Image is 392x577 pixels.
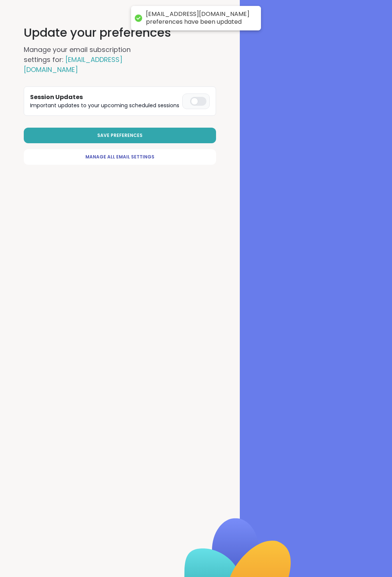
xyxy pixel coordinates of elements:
[24,24,216,42] h1: Update your preferences
[24,128,216,143] button: Save Preferences
[24,55,122,74] span: [EMAIL_ADDRESS][DOMAIN_NAME]
[97,132,143,139] span: Save Preferences
[85,154,154,160] span: Manage All Email Settings
[30,93,179,102] h3: Session Updates
[30,102,179,109] p: Important updates to your upcoming scheduled sessions
[24,149,216,165] a: Manage All Email Settings
[146,10,254,26] div: [EMAIL_ADDRESS][DOMAIN_NAME] preferences have been updated
[24,45,157,75] h2: Manage your email subscription settings for:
